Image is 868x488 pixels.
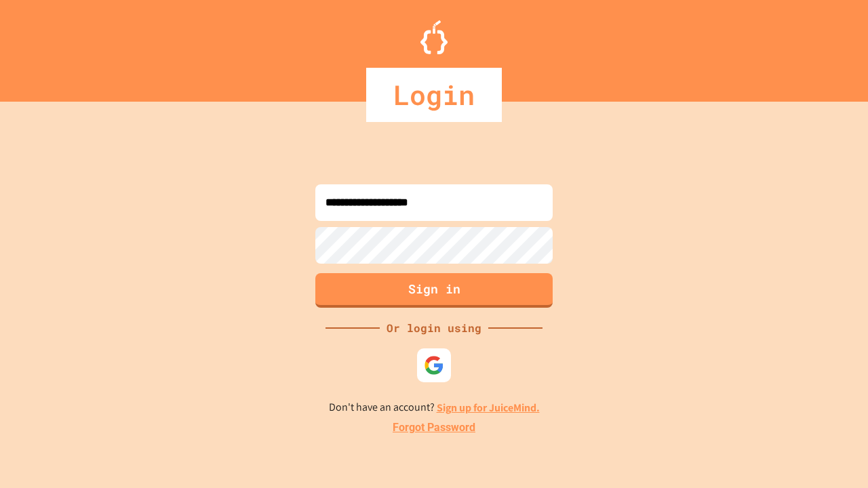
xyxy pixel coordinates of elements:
a: Sign up for JuiceMind. [437,401,540,415]
p: Don't have an account? [329,399,540,416]
div: Login [366,68,502,122]
a: Forgot Password [393,420,475,436]
button: Sign in [315,273,553,308]
div: Or login using [380,320,488,336]
img: google-icon.svg [424,355,444,375]
img: Logo.svg [420,20,448,54]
